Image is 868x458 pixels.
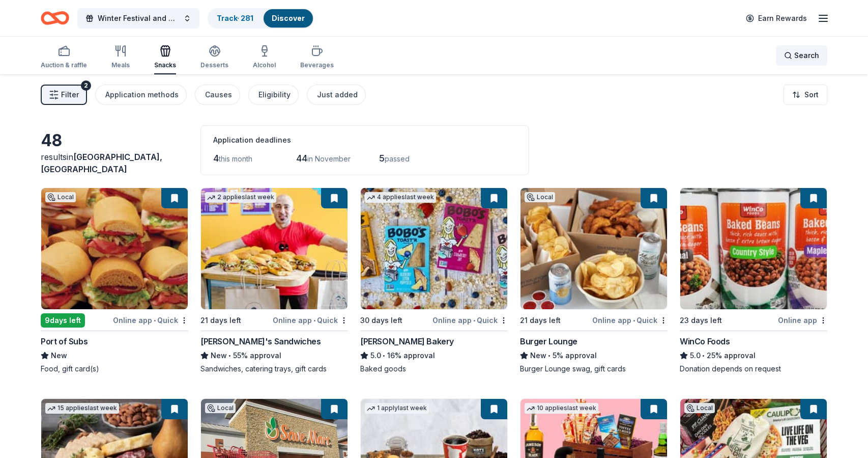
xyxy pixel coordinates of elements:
div: Application methods [105,89,179,101]
span: this month [219,154,252,163]
div: 5% approval [520,349,668,362]
div: 16% approval [360,349,508,362]
div: Port of Subs [41,335,88,347]
a: Track· 281 [217,14,253,22]
div: Application deadlines [213,134,516,146]
div: Desserts [200,61,228,69]
div: Burger Lounge [520,335,577,347]
img: Image for Bobo's Bakery [361,188,507,309]
div: 10 applies last week [525,403,598,414]
div: 2 [81,80,91,91]
div: Just added [317,89,358,101]
div: Local [205,403,236,413]
div: Beverages [300,61,334,69]
span: • [633,316,635,325]
div: Sandwiches, catering trays, gift cards [200,364,348,374]
div: Causes [205,89,232,101]
img: Image for WinCo Foods [680,188,827,309]
span: Winter Festival and Silent Auction [98,12,179,24]
div: 48 [41,130,188,151]
div: 21 days left [520,314,561,327]
a: Image for WinCo Foods23 days leftOnline appWinCo Foods5.0•25% approvalDonation depends on request [680,187,827,374]
button: Causes [195,85,240,105]
div: 9 days left [41,313,85,328]
span: New [51,349,67,362]
span: New [211,349,227,362]
button: Desserts [200,41,228,74]
div: Online app Quick [273,314,348,327]
div: Food, gift card(s) [41,364,188,374]
button: Application methods [95,85,187,105]
button: Search [776,45,827,66]
div: Local [684,403,715,413]
div: Snacks [154,61,176,69]
div: 1 apply last week [365,403,429,414]
button: Sort [784,85,827,105]
div: Auction & raffle [41,61,87,69]
a: Image for Port of SubsLocal9days leftOnline app•QuickPort of SubsNewFood, gift card(s) [41,187,188,374]
div: [PERSON_NAME] Bakery [360,335,454,347]
div: Donation depends on request [680,364,827,374]
span: • [473,316,475,325]
span: • [313,316,315,325]
span: 5 [379,153,385,164]
span: • [548,352,551,360]
div: 23 days left [680,314,722,327]
div: Online app [778,314,827,327]
img: Image for Port of Subs [41,188,188,309]
img: Image for Burger Lounge [520,188,667,309]
button: Snacks [154,41,176,74]
div: [PERSON_NAME]'s Sandwiches [200,335,321,347]
button: Winter Festival and Silent Auction [77,8,199,29]
button: Beverages [300,41,334,74]
span: in [41,152,162,174]
div: Baked goods [360,364,508,374]
span: • [154,316,156,325]
div: Online app Quick [592,314,668,327]
span: • [228,352,231,360]
div: 25% approval [680,349,827,362]
a: Image for Ike's Sandwiches2 applieslast week21 days leftOnline app•Quick[PERSON_NAME]'s Sandwiche... [200,187,348,374]
div: Alcohol [253,61,276,69]
div: WinCo Foods [680,335,730,347]
div: 15 applies last week [45,403,119,414]
div: results [41,151,188,175]
div: Online app Quick [113,314,188,327]
span: New [530,349,546,362]
button: Meals [111,41,130,74]
div: Meals [111,61,130,69]
div: Burger Lounge swag, gift cards [520,364,668,374]
div: 30 days left [360,314,402,327]
span: 5.0 [370,349,381,362]
span: in November [307,154,351,163]
a: Image for Bobo's Bakery4 applieslast week30 days leftOnline app•Quick[PERSON_NAME] Bakery5.0•16% ... [360,187,508,374]
button: Just added [307,85,366,105]
div: Eligibility [258,89,291,101]
span: [GEOGRAPHIC_DATA], [GEOGRAPHIC_DATA] [41,152,162,174]
img: Image for Ike's Sandwiches [201,188,348,309]
button: Alcohol [253,41,276,74]
div: Local [45,192,76,202]
span: Sort [804,89,819,101]
span: Search [794,49,819,62]
a: Discover [272,14,305,22]
div: 55% approval [200,349,348,362]
button: Eligibility [248,85,299,105]
a: Image for Burger LoungeLocal21 days leftOnline app•QuickBurger LoungeNew•5% approvalBurger Lounge... [520,187,668,374]
button: Track· 281Discover [208,8,314,29]
div: 4 applies last week [365,192,436,203]
button: Auction & raffle [41,41,87,74]
span: 5.0 [690,349,701,362]
div: 2 applies last week [205,192,276,203]
span: 44 [296,153,307,164]
span: 4 [213,153,219,164]
a: Home [41,6,69,30]
button: Filter2 [41,85,87,105]
a: Earn Rewards [740,9,813,28]
span: • [702,352,705,360]
span: passed [385,154,410,163]
div: Local [525,192,555,202]
div: 21 days left [200,314,241,327]
div: Online app Quick [432,314,508,327]
span: • [383,352,385,360]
